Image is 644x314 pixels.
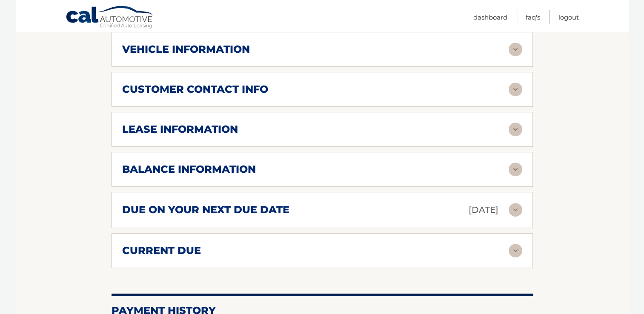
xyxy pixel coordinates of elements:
[66,6,155,30] a: Cal Automotive
[122,244,201,257] h2: current due
[122,163,256,176] h2: balance information
[122,43,250,56] h2: vehicle information
[469,203,498,217] p: [DATE]
[558,10,579,24] a: Logout
[509,203,522,217] img: accordion-rest.svg
[509,83,522,96] img: accordion-rest.svg
[509,244,522,257] img: accordion-rest.svg
[122,83,268,96] h2: customer contact info
[526,10,540,24] a: FAQ's
[509,163,522,176] img: accordion-rest.svg
[509,43,522,56] img: accordion-rest.svg
[473,10,507,24] a: Dashboard
[509,123,522,136] img: accordion-rest.svg
[122,203,289,216] h2: due on your next due date
[122,123,238,136] h2: lease information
